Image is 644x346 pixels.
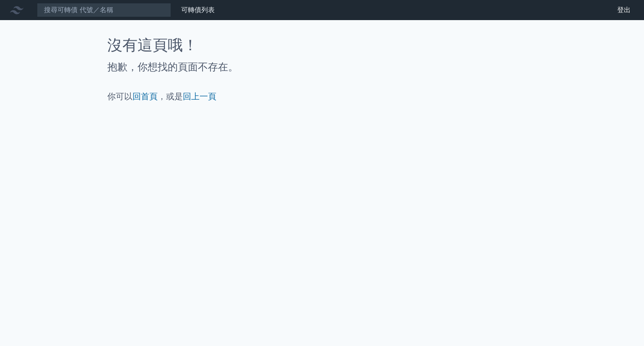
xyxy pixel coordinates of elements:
p: 你可以 ，或是 [107,90,537,102]
h2: 抱歉，你想找的頁面不存在。 [107,60,537,74]
a: 可轉債列表 [181,6,215,14]
h1: 沒有這頁哦！ [107,37,537,54]
a: 登出 [610,3,637,17]
a: 回首頁 [132,91,158,101]
a: 回上一頁 [183,91,216,101]
input: 搜尋可轉債 代號／名稱 [37,3,171,17]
